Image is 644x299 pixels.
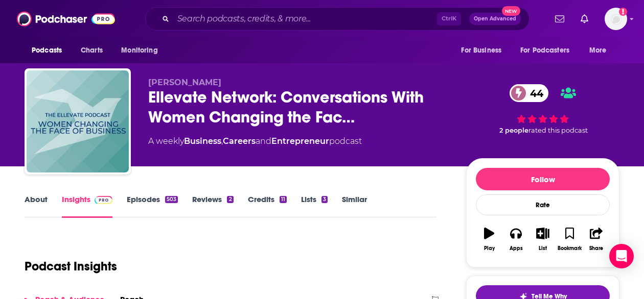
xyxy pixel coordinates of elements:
div: 503 [165,196,178,203]
button: Apps [502,221,529,258]
div: 2 [227,196,233,203]
span: Charts [81,43,103,58]
img: Podchaser - Follow, Share and Rate Podcasts [17,9,115,29]
button: Bookmark [556,221,583,258]
div: Apps [510,245,523,252]
a: Business [184,136,221,146]
a: 44 [510,84,548,102]
button: Show profile menu [605,8,627,30]
a: About [25,194,48,218]
span: 2 people [499,127,528,134]
button: open menu [514,41,584,60]
a: Show notifications dropdown [577,10,592,28]
a: Careers [223,136,256,146]
input: Search podcasts, credits, & more... [173,11,437,27]
a: Entrepreneur [271,136,329,146]
span: and [256,136,271,146]
a: Reviews2 [192,194,233,218]
button: Share [583,221,610,258]
div: 11 [280,196,287,203]
button: open menu [25,41,75,60]
span: More [589,43,607,58]
div: Share [589,245,603,252]
span: New [502,6,520,16]
svg: Add a profile image [619,8,627,16]
button: open menu [582,41,619,60]
span: Ctrl K [437,12,461,26]
div: Open Intercom Messenger [609,244,634,268]
button: Play [476,221,502,258]
img: Podchaser Pro [95,196,112,204]
button: open menu [114,41,171,60]
div: Search podcasts, credits, & more... [145,7,530,31]
button: Open AdvancedNew [469,13,521,25]
button: List [530,221,556,258]
a: Charts [74,41,109,60]
a: Show notifications dropdown [551,10,568,28]
div: List [539,245,547,252]
span: , [221,136,223,146]
div: 44 2 peoplerated this podcast [466,78,619,141]
a: Episodes503 [127,194,178,218]
div: Bookmark [558,245,582,252]
span: Logged in as aridings [605,8,627,30]
a: Credits11 [248,194,287,218]
span: 44 [520,84,548,102]
span: Monitoring [121,43,157,58]
span: [PERSON_NAME] [148,78,221,87]
h1: Podcast Insights [25,259,117,274]
button: open menu [454,41,514,60]
a: Similar [342,194,367,218]
img: User Profile [605,8,627,30]
div: Rate [476,194,610,215]
div: Play [484,245,495,252]
span: Podcasts [32,43,62,58]
img: Ellevate Network: Conversations With Women Changing the Face of Business [27,70,129,172]
span: For Business [461,43,501,58]
span: Open Advanced [474,16,516,21]
span: rated this podcast [528,127,588,134]
a: Lists3 [301,194,328,218]
div: 3 [321,196,328,203]
button: Follow [476,168,610,190]
a: InsightsPodchaser Pro [62,194,112,218]
span: For Podcasters [520,43,569,58]
div: A weekly podcast [148,135,362,147]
